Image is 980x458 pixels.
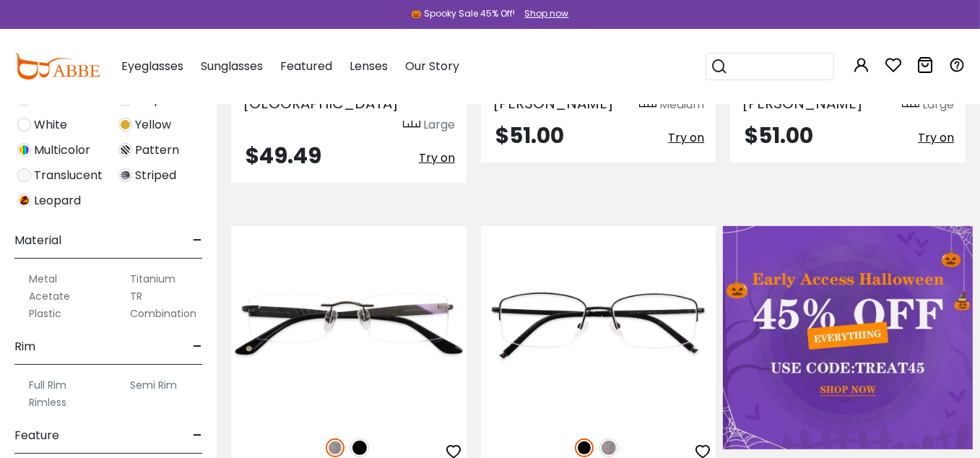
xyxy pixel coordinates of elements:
[525,7,569,20] div: Shop now
[29,288,70,305] label: Acetate
[419,150,455,166] span: Try on
[17,194,31,207] img: Leopard
[130,376,177,394] label: Semi Rim
[668,129,704,146] span: Try on
[14,329,35,364] span: Rim
[246,140,321,171] span: $49.49
[130,270,175,288] label: Titanium
[14,223,61,258] span: Material
[17,168,31,182] img: Translucent
[130,288,142,305] label: TR
[135,167,176,184] span: Striped
[922,96,954,113] div: Large
[350,58,388,74] span: Lenses
[29,376,66,394] label: Full Rim
[135,116,171,134] span: Yellow
[350,438,369,457] img: Black
[193,418,202,453] span: -
[495,120,564,151] span: $51.00
[193,223,202,258] span: -
[29,305,61,322] label: Plastic
[17,143,31,157] img: Multicolor
[29,270,57,288] label: Metal
[34,142,90,159] span: Multicolor
[412,7,516,20] div: 🎃 Spooky Sale 45% Off!
[135,142,179,159] span: Pattern
[918,125,954,151] button: Try on
[118,168,132,182] img: Striped
[902,100,919,111] img: size ruler
[34,167,103,184] span: Translucent
[29,394,66,411] label: Rimless
[130,305,196,322] label: Combination
[518,7,569,20] a: Shop now
[193,329,202,364] span: -
[423,116,455,134] div: Large
[481,226,716,422] img: Black Niger - Titanium ,Adjust Nose Pads
[118,143,132,157] img: Pattern
[403,120,420,131] img: size ruler
[231,226,467,422] img: Gun Bentonite - Titanium ,Adjust Nose Pads
[639,100,656,111] img: size ruler
[723,226,973,449] img: Early Access Halloween
[745,120,813,151] span: $51.00
[17,118,31,131] img: White
[118,118,132,131] img: Yellow
[659,96,704,113] div: Medium
[575,438,594,457] img: Black
[918,129,954,146] span: Try on
[34,116,67,134] span: White
[121,58,183,74] span: Eyeglasses
[668,125,704,151] button: Try on
[14,53,100,79] img: abbeglasses.com
[280,58,332,74] span: Featured
[326,438,344,457] img: Gun
[34,192,81,209] span: Leopard
[419,145,455,171] button: Try on
[14,418,59,453] span: Feature
[599,438,618,457] img: Gun
[405,58,459,74] span: Our Story
[201,58,263,74] span: Sunglasses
